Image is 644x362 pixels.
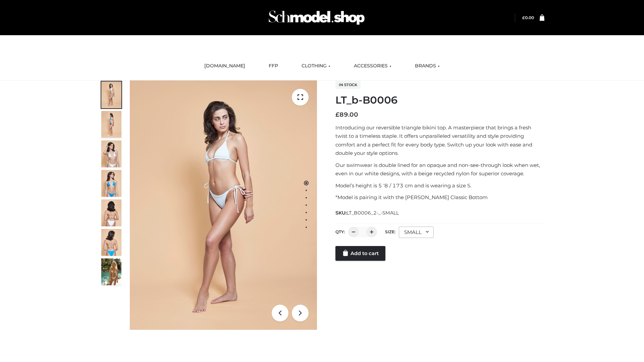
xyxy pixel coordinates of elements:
a: [DOMAIN_NAME] [199,59,250,73]
span: £ [335,111,339,118]
a: CLOTHING [297,59,335,73]
a: £0.00 [522,15,534,20]
img: ArielClassicBikiniTop_CloudNine_AzureSky_OW114ECO_7-scaled.jpg [101,199,121,226]
a: Add to cart [335,246,385,261]
img: ArielClassicBikiniTop_CloudNine_AzureSky_OW114ECO_3-scaled.jpg [101,140,121,167]
p: Our swimwear is double lined for an opaque and non-see-through look when wet, even in our white d... [335,161,544,178]
label: QTY: [335,229,345,234]
img: Schmodel Admin 964 [266,4,367,31]
img: Arieltop_CloudNine_AzureSky2.jpg [101,258,121,285]
label: Size: [385,229,395,234]
h1: LT_b-B0006 [335,94,544,106]
a: FFP [264,59,283,73]
img: ArielClassicBikiniTop_CloudNine_AzureSky_OW114ECO_4-scaled.jpg [101,170,121,197]
p: Model’s height is 5 ‘8 / 173 cm and is wearing a size S. [335,181,544,190]
bdi: 89.00 [335,111,358,118]
span: In stock [335,81,361,89]
a: ACCESSORIES [349,59,396,73]
img: ArielClassicBikiniTop_CloudNine_AzureSky_OW114ECO_2-scaled.jpg [101,111,121,138]
img: ArielClassicBikiniTop_CloudNine_AzureSky_OW114ECO_1-scaled.jpg [101,81,121,108]
p: *Model is pairing it with the [PERSON_NAME] Classic Bottom [335,193,544,202]
a: BRANDS [410,59,445,73]
img: ArielClassicBikiniTop_CloudNine_AzureSky_OW114ECO_1 [130,80,317,330]
span: SKU: [335,209,399,217]
bdi: 0.00 [522,15,534,20]
img: ArielClassicBikiniTop_CloudNine_AzureSky_OW114ECO_8-scaled.jpg [101,229,121,256]
div: SMALL [399,227,434,238]
span: £ [522,15,525,20]
p: Introducing our reversible triangle bikini top. A masterpiece that brings a fresh twist to a time... [335,123,544,158]
span: LT_B0006_2-_-SMALL [346,210,399,216]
